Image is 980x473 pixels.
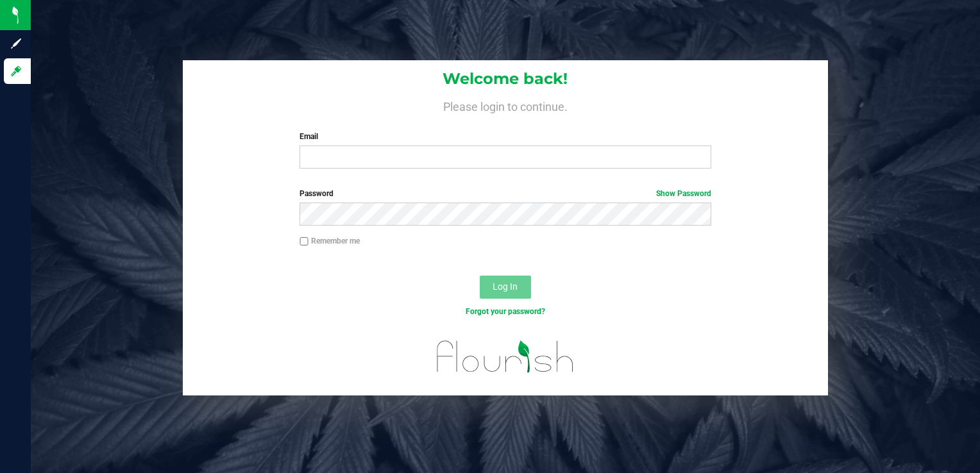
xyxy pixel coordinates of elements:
label: Email [300,131,711,142]
h1: Welcome back! [183,71,829,87]
a: Forgot your password? [466,307,545,316]
input: Remember me [300,237,308,246]
label: Remember me [300,235,360,247]
h4: Please login to continue. [183,97,829,113]
button: Log In [480,276,531,299]
img: flourish_logo.svg [425,331,586,383]
inline-svg: Sign up [10,37,22,50]
span: Password [300,189,334,198]
a: Show Password [656,189,711,198]
inline-svg: Log in [10,65,22,78]
span: Log In [493,281,518,292]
